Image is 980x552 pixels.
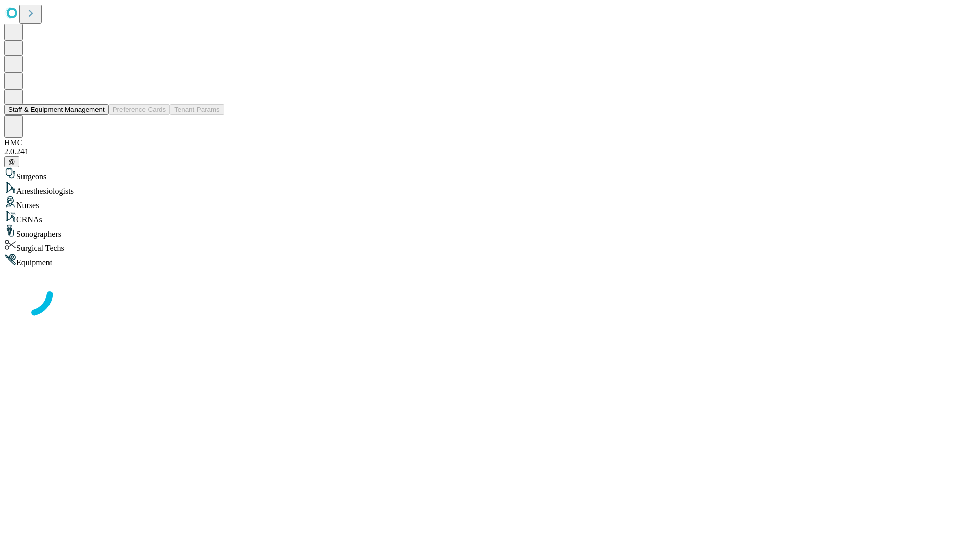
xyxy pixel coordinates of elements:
[4,156,19,167] button: @
[4,253,976,267] div: Equipment
[4,224,976,239] div: Sonographers
[4,138,976,147] div: HMC
[4,181,976,196] div: Anesthesiologists
[4,147,976,156] div: 2.0.241
[4,210,976,224] div: CRNAs
[8,158,15,166] span: @
[4,167,976,181] div: Surgeons
[170,104,224,115] button: Tenant Params
[109,104,170,115] button: Preference Cards
[4,104,109,115] button: Staff & Equipment Management
[4,239,976,253] div: Surgical Techs
[4,196,976,210] div: Nurses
